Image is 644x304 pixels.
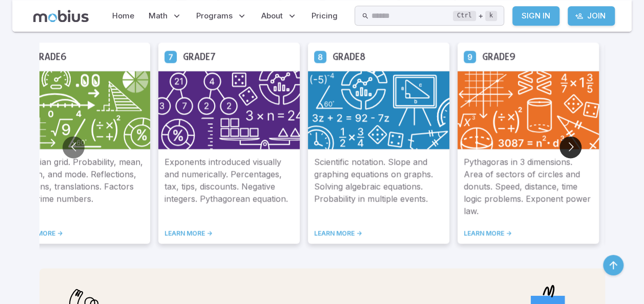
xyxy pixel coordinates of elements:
[453,10,497,22] div: +
[15,229,144,237] a: LEARN MORE ->
[164,50,177,62] a: Grade 7
[109,4,137,28] a: Home
[9,71,150,149] img: Grade 6
[33,49,67,64] h5: Grade 6
[308,71,449,149] img: Grade 8
[63,136,85,158] button: Go to previous slide
[196,10,233,21] span: Programs
[308,4,341,28] a: Pricing
[464,50,476,62] a: Grade 9
[464,156,593,217] p: Pythagoras in 3 dimensions. Area of sectors of circles and donuts. Speed, distance, time logic pr...
[164,156,294,217] p: Exponents introduced visually and numerically. Percentages, tax, tips, discounts. Negative intege...
[568,6,615,26] a: Join
[314,50,326,62] a: Grade 8
[512,6,559,26] a: Sign In
[464,229,593,237] a: LEARN MORE ->
[15,156,144,217] p: Cartesian grid. Probability, mean, median, and mode. Reflections, rotations, translations. Factor...
[559,136,581,158] button: Go to next slide
[482,49,515,64] h5: Grade 9
[333,49,365,64] h5: Grade 8
[149,10,168,21] span: Math
[485,11,497,21] kbd: k
[314,156,443,217] p: Scientific notation. Slope and graphing equations on graphs. Solving algebraic equations. Probabi...
[261,10,283,21] span: About
[453,11,476,21] kbd: Ctrl
[158,71,300,149] img: Grade 7
[458,71,599,149] img: Grade 9
[183,49,216,64] h5: Grade 7
[314,229,443,237] a: LEARN MORE ->
[164,229,294,237] a: LEARN MORE ->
